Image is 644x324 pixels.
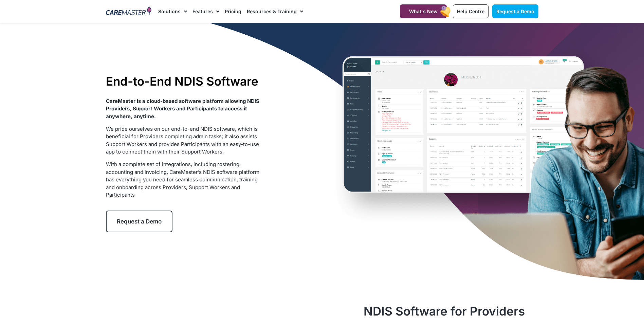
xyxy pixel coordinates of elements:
p: With a complete set of integrations, including rostering, accounting and invoicing, CareMaster’s ... [106,161,262,199]
span: Request a Demo [117,218,162,225]
strong: CareMaster is a cloud-based software platform allowing NDIS Providers, Support Workers and Partic... [106,98,259,120]
a: Request a Demo [106,211,172,232]
a: Help Centre [453,4,489,18]
span: We pride ourselves on our end-to-end NDIS software, which is beneficial for Providers completing ... [106,126,259,155]
span: Request a Demo [496,8,534,14]
a: What's New [400,4,447,18]
span: Help Centre [457,8,484,14]
h2: NDIS Software for Providers [364,304,538,318]
a: Request a Demo [492,4,538,18]
span: What's New [409,8,438,14]
h1: End-to-End NDIS Software [106,74,262,88]
img: CareMaster Logo [106,6,152,17]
